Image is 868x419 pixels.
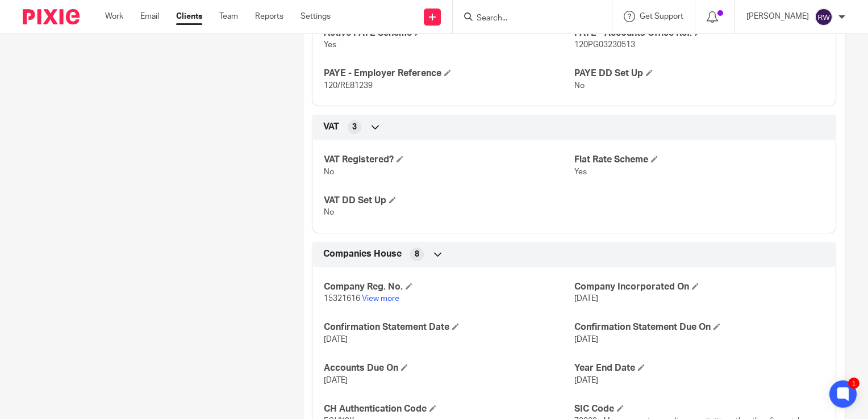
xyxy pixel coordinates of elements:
h4: Company Reg. No. [324,281,574,293]
a: Settings [301,11,331,22]
span: 15321616 [324,295,360,303]
h4: Company Incorporated On [574,281,824,293]
span: [DATE] [324,336,348,343]
span: 3 [352,121,357,133]
span: VAT [323,121,339,133]
a: Team [219,11,238,22]
img: Pixie [23,9,80,24]
h4: Flat Rate Scheme [574,154,824,166]
a: Email [140,11,159,22]
span: 8 [415,249,419,260]
span: 120/RE81239 [324,82,373,90]
span: No [324,208,334,216]
a: Clients [176,11,202,22]
h4: PAYE - Employer Reference [324,68,574,79]
span: [DATE] [324,376,348,384]
h4: PAYE DD Set Up [574,68,824,79]
input: Search [475,14,578,24]
div: 1 [848,378,859,389]
span: Companies House [323,248,402,260]
span: 120PG03230513 [574,41,635,49]
h4: Accounts Due On [324,362,574,374]
h4: Confirmation Statement Date [324,321,574,333]
a: Work [105,11,123,22]
span: Yes [574,168,587,176]
span: No [324,168,334,176]
p: [PERSON_NAME] [746,11,809,22]
span: No [574,82,585,90]
h4: Confirmation Statement Due On [574,321,824,333]
h4: SIC Code [574,403,824,415]
span: [DATE] [574,336,598,343]
span: Get Support [640,12,683,20]
a: Reports [255,11,283,22]
a: View more [362,295,399,303]
img: svg%3E [815,8,833,26]
h4: CH Authentication Code [324,403,574,415]
span: Yes [324,41,336,49]
h4: VAT Registered? [324,154,574,166]
h4: Year End Date [574,362,824,374]
span: [DATE] [574,295,598,303]
h4: VAT DD Set Up [324,195,574,207]
span: [DATE] [574,376,598,384]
